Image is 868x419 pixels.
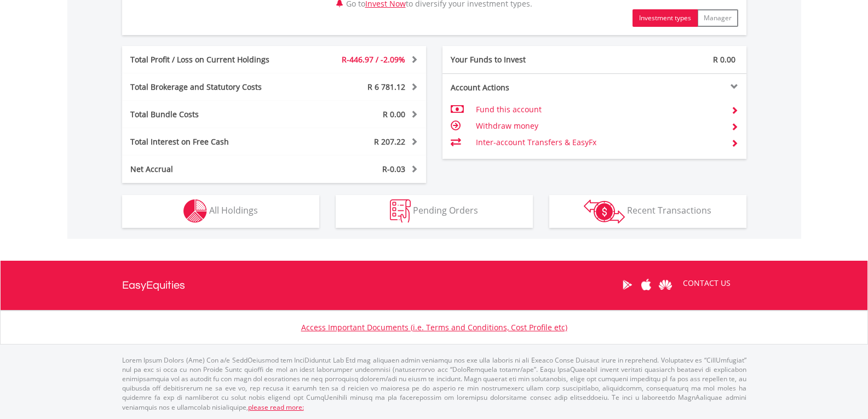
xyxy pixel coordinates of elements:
[442,82,595,93] div: Account Actions
[248,403,304,412] a: please read more:
[637,268,656,302] a: Apple
[342,54,405,65] span: R-446.97 / -2.09%
[627,204,711,216] span: Recent Transactions
[618,268,637,302] a: Google Play
[301,322,567,332] a: Access Important Documents (i.e. Terms and Conditions, Cost Profile etc)
[476,101,722,118] td: Fund this account
[390,199,411,223] img: pending_instructions-wht.png
[476,134,722,151] td: Inter-account Transfers & EasyFx
[413,204,478,216] span: Pending Orders
[675,268,738,299] a: CONTACT US
[122,109,300,120] div: Total Bundle Costs
[713,54,735,65] span: R 0.00
[122,261,185,310] a: EasyEquities
[122,164,300,175] div: Net Accrual
[183,199,207,223] img: holdings-wht.png
[374,136,405,147] span: R 207.22
[122,355,746,412] p: Lorem Ipsum Dolors (Ame) Con a/e SeddOeiusmod tem InciDiduntut Lab Etd mag aliquaen admin veniamq...
[476,118,722,134] td: Withdraw money
[633,9,698,27] button: Investment types
[382,164,405,174] span: R-0.03
[336,195,533,228] button: Pending Orders
[656,268,675,302] a: Huawei
[383,109,405,119] span: R 0.00
[549,195,746,228] button: Recent Transactions
[122,136,300,147] div: Total Interest on Free Cash
[122,54,300,65] div: Total Profit / Loss on Current Holdings
[209,204,258,216] span: All Holdings
[697,9,738,27] button: Manager
[122,195,319,228] button: All Holdings
[367,82,405,92] span: R 6 781.12
[584,199,625,223] img: transactions-zar-wht.png
[122,82,300,93] div: Total Brokerage and Statutory Costs
[442,54,595,65] div: Your Funds to Invest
